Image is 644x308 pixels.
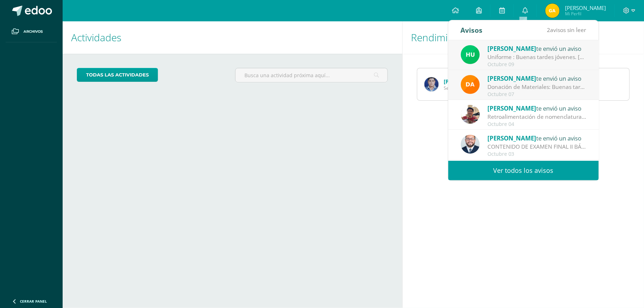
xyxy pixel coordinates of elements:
[487,91,586,97] div: Octubre 07
[411,21,636,54] h1: Rendimiento de mis hijos
[487,83,586,91] div: Donación de Materiales: Buenas tardes estimados padres de familia, por este medio les envío un co...
[487,103,586,113] div: te envió un aviso
[71,21,394,54] h1: Actividades
[487,104,536,112] span: [PERSON_NAME]
[461,20,483,40] div: Avisos
[565,4,606,11] span: [PERSON_NAME]
[444,85,486,91] span: Segundo Básico
[547,26,550,34] span: 2
[487,133,586,143] div: te envió un aviso
[545,4,560,18] img: d09d0ed5e95c02cfa61610fa43d45e7e.png
[487,143,586,151] div: CONTENIDO DE EXAMEN FINAL II BÁSICO. : Buenos días Jóvenes, un gusto saludarlos. Les comparto el ...
[23,29,43,34] span: Archivos
[487,121,586,127] div: Octubre 04
[547,26,586,34] span: avisos sin leer
[487,44,536,53] span: [PERSON_NAME]
[77,68,158,82] a: todas las Actividades
[565,11,606,17] span: Mi Perfil
[461,45,480,64] img: fd23069c3bd5c8dde97a66a86ce78287.png
[236,68,387,82] input: Busca una actividad próxima aquí...
[461,105,480,124] img: cb93aa548b99414539690fcffb7d5efd.png
[487,134,536,142] span: [PERSON_NAME]
[487,44,586,53] div: te envió un aviso
[487,53,586,61] div: Uniforme : Buenas tardes jóvenes. Mañana deberán presentarse de uniforme de diario. (gris) Saludo...
[6,21,57,42] a: Archivos
[487,74,586,83] div: te envió un aviso
[448,161,599,180] a: Ver todos los avisos
[487,151,586,157] div: Octubre 03
[487,74,536,83] span: [PERSON_NAME]
[461,75,480,94] img: f9d34ca01e392badc01b6cd8c48cabbd.png
[487,62,586,68] div: Octubre 09
[20,299,47,304] span: Cerrar panel
[487,113,586,121] div: Retroalimentación de nomenclatura : Hola Muchachos como se los prometí les envió la retroalimenta...
[444,78,486,85] a: [PERSON_NAME]
[461,135,480,154] img: eaa624bfc361f5d4e8a554d75d1a3cf6.png
[424,77,439,91] img: d18118e1c306524ddec4be806e5c768c.png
